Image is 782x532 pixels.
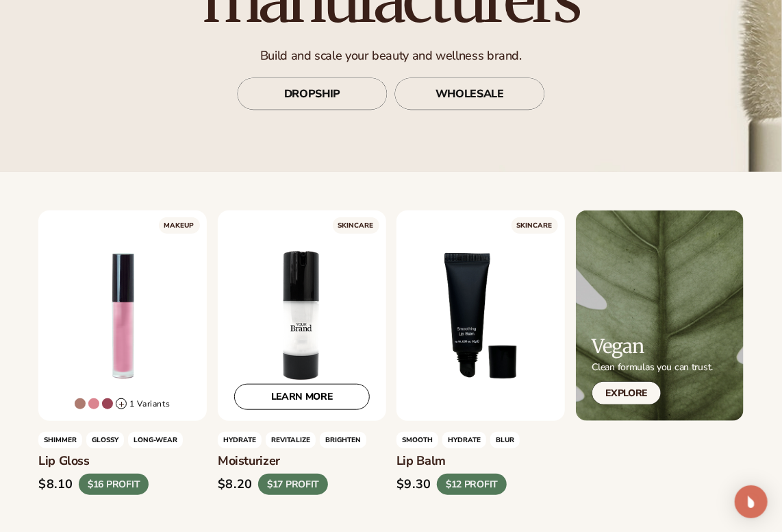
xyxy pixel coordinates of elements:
[237,77,388,110] a: DROPSHIP
[218,478,253,493] div: $8.20
[218,432,262,448] span: HYDRATE
[86,432,124,448] span: GLOSSY
[234,384,370,410] a: LEARN MORE
[592,382,661,404] a: Explore
[396,432,438,448] span: SMOOTH
[592,336,714,357] h2: Vegan
[490,432,520,448] span: BLUR
[394,77,545,110] a: WHOLESALE
[79,474,149,496] div: $16 PROFIT
[735,485,768,518] div: Open Intercom Messenger
[396,478,431,493] div: $9.30
[266,432,316,448] span: REVITALIZE
[38,454,207,469] h3: Lip Gloss
[218,454,386,469] h3: Moisturizer
[320,432,366,448] span: BRIGHTEN
[396,454,565,469] h3: Lip Balm
[86,48,696,64] p: Build and scale your beauty and wellness brand.
[592,361,714,374] p: Clean formulas you can trust.
[38,432,82,448] span: Shimmer
[442,432,486,448] span: HYDRATE
[128,432,183,448] span: LONG-WEAR
[437,474,507,496] div: $12 PROFIT
[258,474,328,496] div: $17 PROFIT
[38,478,73,493] div: $8.10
